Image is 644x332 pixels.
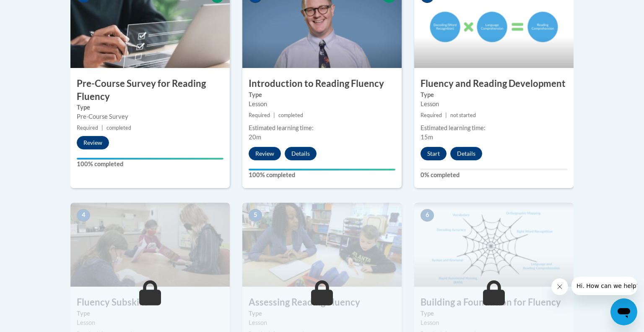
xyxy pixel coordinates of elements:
[571,277,637,295] iframe: Message from company
[70,296,230,309] h3: Fluency Subskills
[249,209,262,222] span: 5
[421,147,447,160] button: Start
[249,112,270,118] span: Required
[242,203,402,287] img: Course Image
[421,318,567,327] div: Lesson
[249,99,395,109] div: Lesson
[101,125,103,131] span: |
[414,296,574,309] h3: Building a Foundation for Fluency
[551,278,568,295] iframe: Close message
[445,112,447,118] span: |
[77,136,109,149] button: Review
[421,170,567,180] label: 0% completed
[273,112,275,118] span: |
[414,77,574,90] h3: Fluency and Reading Development
[70,203,230,287] img: Course Image
[249,123,395,133] div: Estimated learning time:
[421,209,434,222] span: 6
[610,298,637,325] iframe: Button to launch messaging window
[249,90,395,99] label: Type
[77,318,223,327] div: Lesson
[249,147,281,160] button: Review
[278,112,303,118] span: completed
[249,170,395,180] label: 100% completed
[414,203,574,287] img: Course Image
[5,6,68,13] span: Hi. How can we help?
[421,309,567,318] label: Type
[77,158,223,159] div: Your progress
[421,99,567,109] div: Lesson
[70,77,230,103] h3: Pre-Course Survey for Reading Fluency
[77,159,223,169] label: 100% completed
[242,296,402,309] h3: Assessing Reading Fluency
[421,133,433,141] span: 15m
[421,90,567,99] label: Type
[77,209,90,222] span: 4
[285,147,317,160] button: Details
[242,77,402,90] h3: Introduction to Reading Fluency
[77,125,98,131] span: Required
[249,309,395,318] label: Type
[450,147,482,160] button: Details
[450,112,476,118] span: not started
[421,123,567,133] div: Estimated learning time:
[249,133,261,141] span: 20m
[77,112,223,121] div: Pre-Course Survey
[249,169,395,170] div: Your progress
[77,309,223,318] label: Type
[77,103,223,112] label: Type
[106,125,131,131] span: completed
[421,112,442,118] span: Required
[249,318,395,327] div: Lesson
